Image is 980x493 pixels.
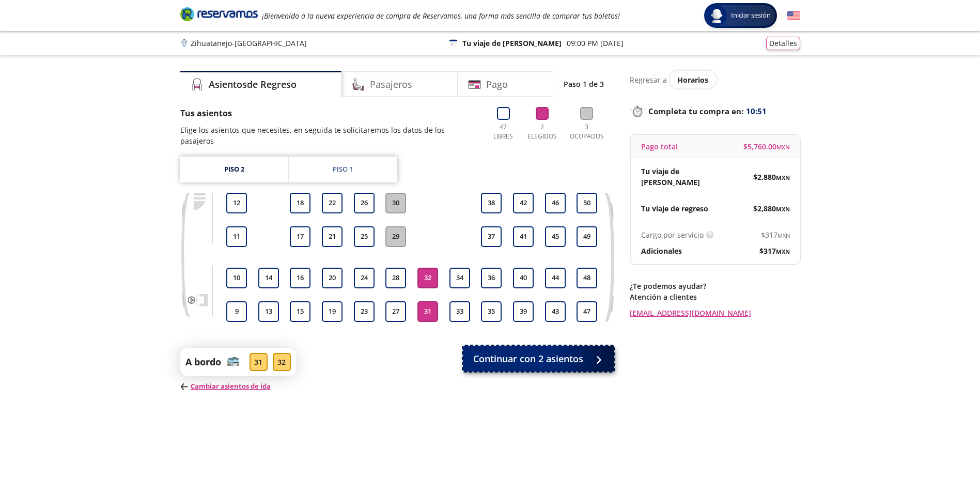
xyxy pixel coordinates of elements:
p: Atención a clientes [630,291,800,302]
p: 2 Elegidos [525,122,559,141]
div: 32 [273,353,291,371]
h4: Asientos de Regreso [209,78,297,91]
button: 46 [545,193,566,213]
button: 27 [385,301,406,322]
button: 11 [226,226,247,247]
button: 28 [385,268,406,288]
p: Tu viaje de [PERSON_NAME] [462,38,562,49]
button: 33 [449,301,470,322]
button: 45 [545,226,566,247]
span: Horarios [677,75,708,85]
a: [EMAIL_ADDRESS][DOMAIN_NAME] [630,307,800,318]
button: 9 [226,301,247,322]
p: Elige los asientos que necesites, en seguida te solicitaremos los datos de los pasajeros [180,125,479,146]
span: 10:51 [746,105,767,117]
button: 47 [577,301,597,322]
p: 47 Libres [489,122,518,141]
p: 09:00 PM [DATE] [567,38,624,49]
p: Zihuatanejo - [GEOGRAPHIC_DATA] [191,38,307,49]
i: Brand Logo [180,6,258,22]
h4: Pago [486,78,508,91]
button: 49 [577,226,597,247]
a: Piso 2 [180,157,288,182]
button: 21 [322,226,343,247]
div: Regresar a ver horarios [630,71,800,88]
button: 29 [385,226,406,247]
button: 16 [290,268,310,288]
button: 35 [481,301,502,322]
p: Pago total [641,141,678,152]
a: Brand Logo [180,6,258,25]
div: Piso 1 [333,164,353,175]
p: Tu viaje de regreso [641,203,708,214]
a: Piso 1 [289,157,397,182]
button: 39 [513,301,534,322]
span: $ 317 [761,229,790,240]
button: 36 [481,268,502,288]
button: 19 [322,301,343,322]
span: $ 5,760.00 [743,141,790,152]
p: 3 Ocupados [567,122,606,141]
button: Continuar con 2 asientos [463,346,614,372]
button: 44 [545,268,566,288]
small: MXN [776,248,790,255]
iframe: Messagebird Livechat Widget [920,433,970,483]
button: 10 [226,268,247,288]
button: 24 [354,268,375,288]
small: MXN [776,143,790,151]
p: Tu viaje de [PERSON_NAME] [641,166,715,188]
button: 40 [513,268,534,288]
button: Detalles [766,37,800,50]
button: 26 [354,193,375,213]
p: Regresar a [630,74,667,85]
span: $ 2,880 [753,203,790,214]
p: Cargo por servicio [641,229,704,240]
span: $ 317 [759,245,790,256]
p: A bordo [185,355,221,369]
button: 20 [322,268,343,288]
button: 22 [322,193,343,213]
p: Paso 1 de 3 [564,79,604,89]
button: 37 [481,226,502,247]
button: 41 [513,226,534,247]
span: $ 2,880 [753,172,790,182]
button: 38 [481,193,502,213]
button: 23 [354,301,375,322]
small: MXN [776,174,790,181]
button: 13 [258,301,279,322]
button: 48 [577,268,597,288]
button: English [787,9,800,22]
button: 42 [513,193,534,213]
p: Cambiar asientos de ida [180,381,296,392]
button: 34 [449,268,470,288]
button: 25 [354,226,375,247]
button: 31 [417,301,438,322]
button: 12 [226,193,247,213]
button: 18 [290,193,310,213]
p: Completa tu compra en : [630,104,800,118]
h4: Pasajeros [370,78,412,91]
button: 17 [290,226,310,247]
button: 43 [545,301,566,322]
button: 32 [417,268,438,288]
button: 14 [258,268,279,288]
span: Continuar con 2 asientos [473,352,583,366]
small: MXN [776,205,790,213]
small: MXN [777,232,790,239]
p: ¿Te podemos ayudar? [630,281,800,291]
button: 15 [290,301,310,322]
button: 30 [385,193,406,213]
p: Adicionales [641,245,682,256]
span: Iniciar sesión [727,10,775,21]
em: ¡Bienvenido a la nueva experiencia de compra de Reservamos, una forma más sencilla de comprar tus... [262,11,620,21]
p: Tus asientos [180,107,479,119]
button: 50 [577,193,597,213]
div: 31 [250,353,268,371]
